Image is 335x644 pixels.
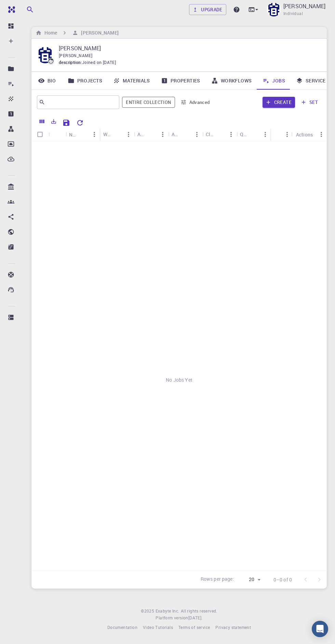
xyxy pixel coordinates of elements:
div: Application Version [172,128,180,141]
a: Projects [62,72,108,90]
a: Video Tutorials [143,624,173,631]
button: Advanced [178,97,213,108]
img: Mohammad Gheibi [267,3,281,16]
button: Sort [146,129,157,140]
p: [PERSON_NAME] [59,44,316,52]
p: [PERSON_NAME] [283,2,325,10]
div: Actions [296,128,313,141]
button: Sort [274,129,285,140]
button: Sort [78,129,89,140]
span: Platform version [156,615,188,621]
span: Video Tutorials [143,625,173,630]
span: All rights reserved. [181,608,217,615]
div: Open Intercom Messenger [312,621,328,637]
a: Exabyte Inc. [156,608,179,615]
div: Application [134,128,168,141]
div: Workflow Name [103,128,112,141]
button: Sort [180,129,191,140]
a: Workflows [206,72,257,90]
button: Entire collection [122,97,175,108]
span: Joined on [DATE] [82,59,116,66]
div: Actions [293,128,327,141]
p: Rows per page: [201,576,234,583]
div: Name [69,128,78,141]
span: [PERSON_NAME] [59,53,92,58]
p: 0–0 of 0 [273,576,292,583]
span: Filter throughout whole library including sets (folders) [122,97,175,108]
button: Save Explorer Settings [59,116,73,130]
span: Privacy statement [215,625,251,630]
a: Bio [31,72,62,90]
button: Menu [191,129,202,140]
button: Export [48,116,59,127]
img: logo [5,6,15,13]
div: Application [137,128,146,141]
button: Menu [260,129,271,140]
a: Privacy statement [215,624,251,631]
span: Terms of service [178,625,210,630]
button: Menu [282,129,293,140]
span: Individual [283,10,303,17]
div: Icon [49,128,66,141]
button: Create [263,97,295,108]
div: Status [271,128,293,141]
button: Menu [316,129,327,140]
button: Menu [226,129,237,140]
a: Documentation [107,624,137,631]
div: 20 [237,575,263,584]
button: Sort [215,129,226,140]
div: Application Version [168,128,202,141]
a: Materials [108,72,156,90]
a: Upgrade [189,4,226,15]
div: Cluster [202,128,237,141]
nav: breadcrumb [34,29,120,37]
a: Terms of service [178,624,210,631]
div: Cluster [206,128,215,141]
span: [DATE] . [188,615,203,620]
div: No Jobs Yet [31,141,327,619]
a: [DATE]. [188,615,203,621]
span: Support [3,5,28,11]
button: set [298,97,321,108]
button: Menu [157,129,168,140]
h6: Home [42,29,57,37]
button: Columns [36,116,48,127]
div: Name [66,128,100,141]
button: Sort [249,129,260,140]
span: Exabyte Inc. [156,608,179,614]
button: Reset Explorer Settings [73,116,87,130]
div: Queue [237,128,271,141]
h6: [PERSON_NAME] [78,29,118,37]
div: Workflow Name [100,128,134,141]
a: Jobs [257,72,291,90]
span: © 2025 [141,608,155,615]
button: Menu [123,129,134,140]
span: description : [59,59,82,66]
a: Properties [156,72,206,90]
button: Menu [89,129,100,140]
div: Queue [240,128,249,141]
button: Sort [112,129,123,140]
span: Documentation [107,625,137,630]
